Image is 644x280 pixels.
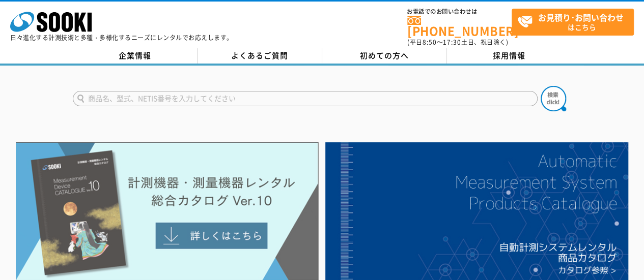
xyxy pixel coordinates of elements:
[443,38,461,47] span: 17:30
[10,35,233,41] p: 日々進化する計測技術と多種・多様化するニーズにレンタルでお応えします。
[423,38,437,47] span: 8:50
[407,16,512,37] a: [PHONE_NUMBER]
[538,11,624,23] strong: お見積り･お問い合わせ
[73,91,538,106] input: 商品名、型式、NETIS番号を入力してください
[541,86,566,111] img: btn_search.png
[512,9,634,36] a: お見積り･お問い合わせはこちら
[447,48,572,64] a: 採用情報
[407,9,512,15] span: お電話でのお問い合わせは
[360,50,409,61] span: 初めての方へ
[322,48,447,64] a: 初めての方へ
[73,48,198,64] a: 企業情報
[198,48,322,64] a: よくあるご質問
[517,9,633,35] span: はこちら
[407,38,508,47] span: (平日 ～ 土日、祝日除く)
